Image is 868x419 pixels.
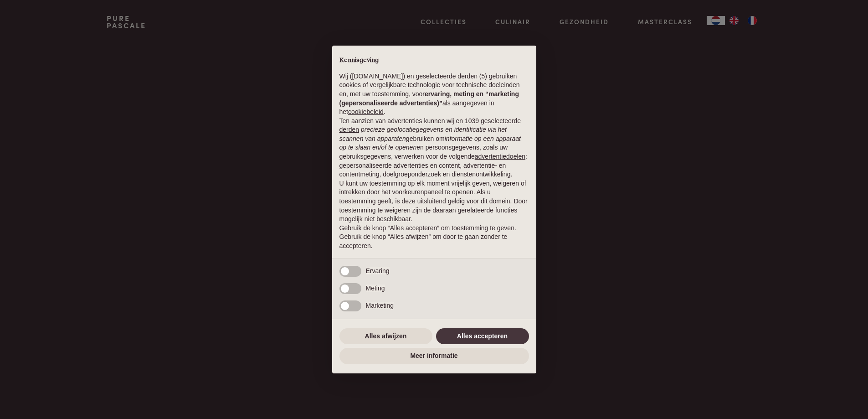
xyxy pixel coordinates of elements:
[366,302,394,309] span: Marketing
[366,267,390,274] span: Ervaring
[339,348,529,364] button: Meer informatie
[475,152,525,161] button: advertentiedoelen
[339,72,529,117] p: Wij ([DOMAIN_NAME]) en geselecteerde derden (5) gebruiken cookies of vergelijkbare technologie vo...
[366,285,385,292] span: Meting
[339,126,507,142] em: precieze geolocatiegegevens en identificatie via het scannen van apparaten
[339,57,529,65] h2: Kennisgeving
[436,328,529,345] button: Alles accepteren
[339,90,519,107] strong: ervaring, meting en “marketing (gepersonaliseerde advertenties)”
[339,224,529,251] p: Gebruik de knop “Alles accepteren” om toestemming te geven. Gebruik de knop “Alles afwijzen” om d...
[339,125,360,134] button: derden
[348,108,384,115] a: cookiebeleid
[339,328,432,345] button: Alles afwijzen
[339,135,521,151] em: informatie op een apparaat op te slaan en/of te openen
[339,117,529,179] p: Ten aanzien van advertenties kunnen wij en 1039 geselecteerde gebruiken om en persoonsgegevens, z...
[339,179,529,224] p: U kunt uw toestemming op elk moment vrijelijk geven, weigeren of intrekken door het voorkeurenpan...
